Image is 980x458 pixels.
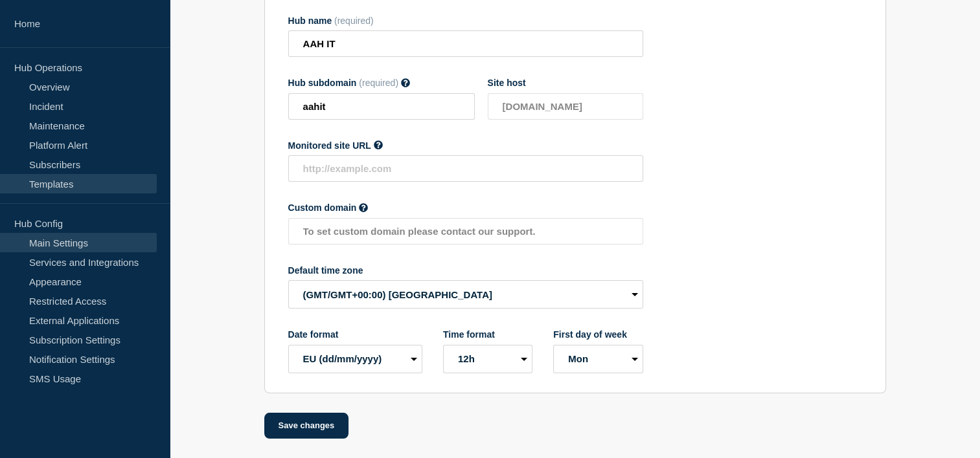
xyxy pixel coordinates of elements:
span: (required) [359,78,398,88]
input: Hub name [288,30,643,57]
select: Time format [443,345,532,373]
div: Time format [443,329,532,340]
span: Monitored site URL [288,140,371,151]
span: (required) [334,16,374,26]
select: First day of week [553,345,643,373]
input: Site host [488,93,643,120]
span: Custom domain [288,202,357,213]
span: Hub subdomain [288,78,357,88]
div: Date format [288,329,422,340]
select: Default time zone [288,280,643,309]
input: http://example.com [288,155,643,182]
button: Save changes [264,413,349,439]
input: sample [288,93,475,120]
select: Date format [288,345,422,373]
div: First day of week [553,329,643,340]
div: Default time zone [288,265,643,276]
div: Site host [488,78,643,88]
div: Hub name [288,16,643,26]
